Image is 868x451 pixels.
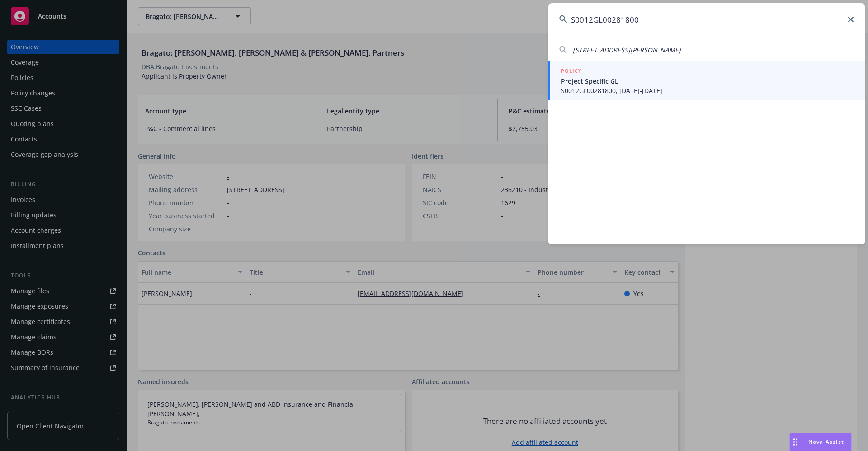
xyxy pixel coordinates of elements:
[808,438,844,446] span: Nova Assist
[561,76,854,86] span: Project Specific GL
[573,46,681,54] span: [STREET_ADDRESS][PERSON_NAME]
[789,433,852,451] button: Nova Assist
[548,61,865,100] a: POLICYProject Specific GLS0012GL00281800, [DATE]-[DATE]
[561,66,582,75] h5: POLICY
[561,86,854,95] span: S0012GL00281800, [DATE]-[DATE]
[790,433,801,451] div: Drag to move
[548,3,865,36] input: Search...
